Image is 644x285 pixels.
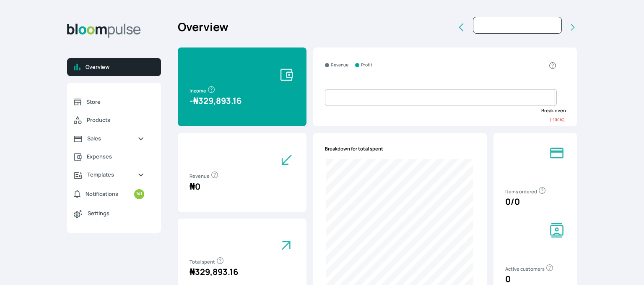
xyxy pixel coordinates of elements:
[190,181,195,192] span: ₦
[67,129,151,148] a: Sales
[134,189,144,199] small: 141
[190,173,219,179] span: Revenue
[178,18,229,36] h2: Overview
[87,153,144,161] span: Expenses
[67,58,161,76] a: Overview
[67,17,161,275] aside: Sidebar
[88,209,144,217] span: Settings
[67,148,151,166] a: Expenses
[67,111,151,129] a: Products
[86,98,144,106] span: Store
[190,95,241,106] span: - 329,893.16
[67,204,151,223] a: Settings
[190,266,238,277] span: 329,893.16
[87,171,131,179] span: Templates
[361,62,372,69] small: Profit
[67,184,151,204] a: Notifications141
[67,24,141,38] img: Bloom Logo
[193,95,198,106] span: ₦
[550,117,565,122] small: ( -100 %)
[190,259,224,265] span: Total spent
[190,87,216,94] span: Income
[190,266,195,277] span: ₦
[505,195,565,208] p: 0 / 0
[67,166,151,184] a: Templates
[67,93,151,111] a: Store
[331,62,348,69] small: Revenue
[190,181,200,192] span: 0
[87,135,131,142] span: Sales
[86,190,118,198] span: Notifications
[87,116,144,124] span: Products
[505,266,554,272] span: Active customers
[505,188,546,195] span: Items ordered
[86,63,154,71] span: Overview
[325,145,383,153] span: Breakdown for total spent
